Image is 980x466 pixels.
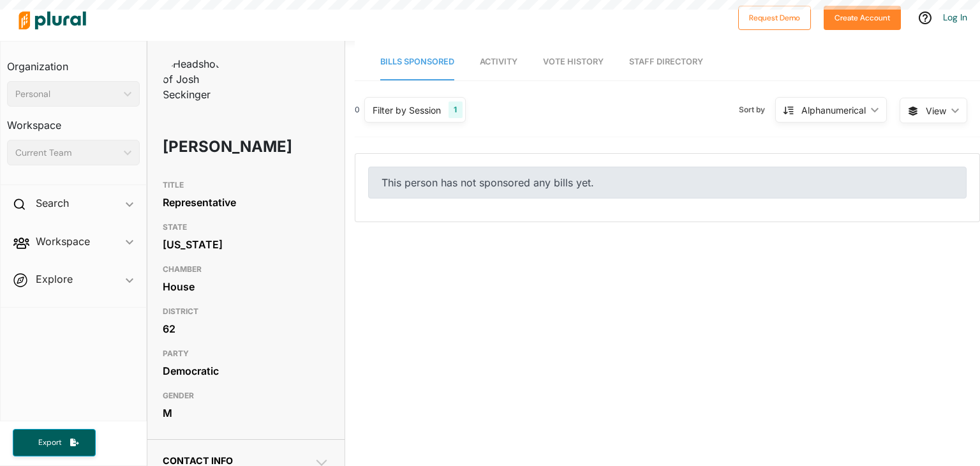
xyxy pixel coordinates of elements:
h3: STATE [163,220,330,235]
div: This person has not sponsored any bills yet. [368,167,967,199]
img: Headshot of Josh Seckinger [163,56,226,102]
div: M [163,403,330,423]
div: [US_STATE] [163,235,330,254]
button: Request Demo [738,6,811,30]
h1: [PERSON_NAME] [163,128,263,166]
div: House [163,277,330,296]
span: Bills Sponsored [380,57,454,66]
span: Activity [480,57,517,66]
a: Staff Directory [629,44,703,80]
h3: GENDER [163,388,330,403]
span: Sort by [739,104,775,116]
h2: Search [36,196,69,210]
div: Filter by Session [373,103,441,117]
span: Export [29,437,70,448]
a: Activity [480,44,517,80]
div: Democratic [163,361,330,380]
span: Contact Info [163,455,233,466]
h3: TITLE [163,177,330,193]
div: 0 [355,104,360,116]
a: Request Demo [738,10,811,24]
button: Create Account [824,6,901,30]
a: Vote History [543,44,604,80]
h3: PARTY [163,346,330,361]
span: View [926,104,946,117]
div: Alphanumerical [801,103,866,117]
h3: Organization [7,48,140,76]
button: Export [13,429,96,456]
h3: Workspace [7,107,140,135]
h3: CHAMBER [163,262,330,277]
div: Representative [163,193,330,212]
div: Personal [15,87,119,101]
div: 62 [163,319,330,338]
div: Current Team [15,146,119,160]
div: 1 [449,101,462,118]
h3: DISTRICT [163,304,330,319]
a: Bills Sponsored [380,44,454,80]
a: Create Account [824,10,901,24]
a: Log In [943,11,967,23]
span: Vote History [543,57,604,66]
